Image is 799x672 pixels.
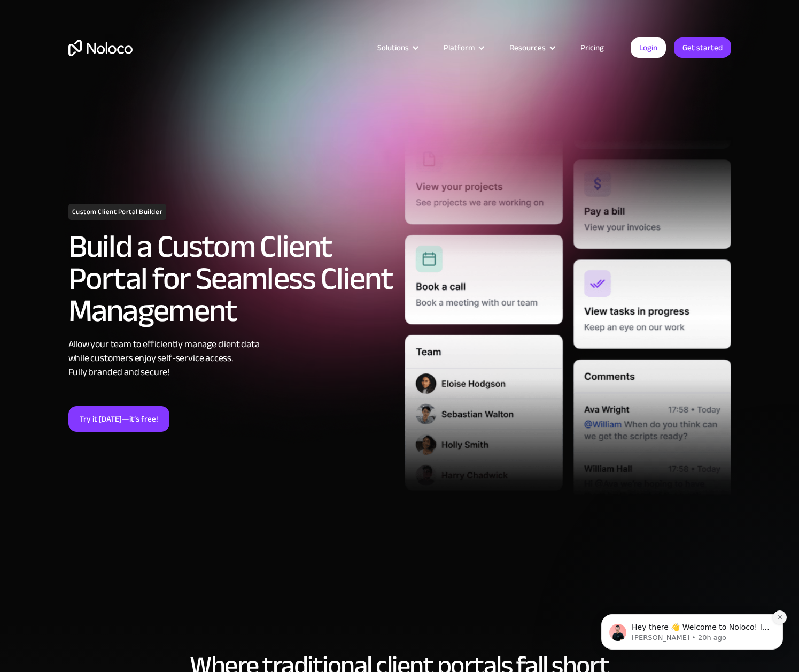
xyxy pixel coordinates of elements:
a: Pricing [567,41,617,55]
button: Dismiss notification [188,64,201,78]
div: Resources [509,41,546,55]
h2: Build a Custom Client Portal for Seamless Client Management [68,231,394,327]
div: Solutions [377,41,409,55]
span: Hey there 👋 Welcome to Noloco! If you have any questions, just reply to this message. [GEOGRAPHIC... [46,76,184,117]
img: Profile image for Darragh [24,77,41,94]
h1: Custom Client Portal Builder [68,204,167,220]
iframe: Intercom notifications message [585,547,799,667]
p: Message from Darragh, sent 20h ago [46,86,184,96]
a: Login [631,37,666,58]
a: Get started [674,37,731,58]
div: Platform [444,41,475,55]
div: Solutions [364,41,430,55]
div: Platform [430,41,496,55]
a: Try it [DATE]—it’s free! [68,406,169,432]
div: message notification from Darragh, 20h ago. Hey there 👋 Welcome to Noloco! If you have any questi... [16,67,198,103]
div: Resources [496,41,567,55]
div: Allow your team to efficiently manage client data while customers enjoy self-service access. Full... [68,338,394,379]
a: home [68,40,133,56]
